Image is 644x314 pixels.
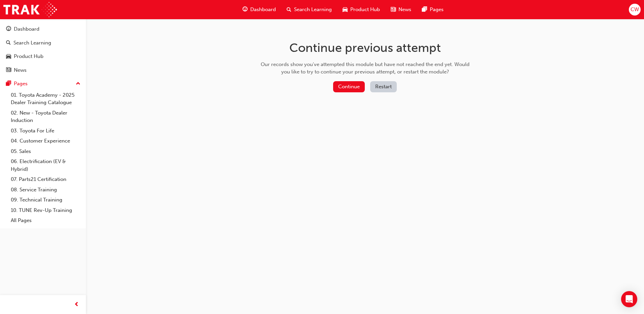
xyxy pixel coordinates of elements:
span: pages-icon [422,5,427,14]
a: 07. Parts21 Certification [8,174,83,185]
a: All Pages [8,215,83,226]
span: search-icon [287,5,291,14]
a: guage-iconDashboard [237,3,281,17]
div: Our records show you've attempted this module but have not reached the end yet. Would you like to... [258,61,472,76]
span: CW [631,6,639,13]
div: News [14,66,27,74]
a: news-iconNews [385,3,417,17]
a: Search Learning [3,37,83,49]
span: News [398,6,411,13]
button: CW [629,4,641,15]
span: Dashboard [250,6,276,13]
span: news-icon [6,67,11,73]
span: guage-icon [6,26,11,32]
span: guage-icon [243,5,248,14]
a: 08. Service Training [8,185,83,195]
span: car-icon [343,5,348,14]
a: Dashboard [3,23,83,35]
a: 02. New - Toyota Dealer Induction [8,108,83,126]
a: 06. Electrification (EV & Hybrid) [8,156,83,174]
span: Pages [430,6,444,13]
h1: Continue previous attempt [258,40,472,55]
a: 01. Toyota Academy - 2025 Dealer Training Catalogue [8,90,83,108]
a: pages-iconPages [417,3,449,17]
span: Search Learning [294,6,332,13]
a: 05. Sales [8,146,83,157]
div: Open Intercom Messenger [621,291,637,307]
a: 03. Toyota For Life [8,126,83,136]
span: pages-icon [6,81,11,87]
span: up-icon [76,80,80,88]
div: Search Learning [13,39,51,47]
div: Dashboard [14,25,39,33]
a: News [3,64,83,76]
span: car-icon [6,54,11,60]
a: 10. TUNE Rev-Up Training [8,205,83,216]
button: Restart [370,81,397,92]
button: DashboardSearch LearningProduct HubNews [3,22,83,77]
button: Pages [3,77,83,90]
div: Pages [14,80,28,88]
a: search-iconSearch Learning [281,3,337,17]
span: search-icon [6,40,11,46]
span: Product Hub [350,6,380,13]
a: car-iconProduct Hub [337,3,385,17]
div: Product Hub [14,53,43,60]
button: Continue [333,81,365,92]
a: 09. Technical Training [8,195,83,205]
img: Trak [3,2,57,17]
a: 04. Customer Experience [8,136,83,146]
span: prev-icon [74,301,79,309]
span: news-icon [391,5,396,14]
a: Product Hub [3,50,83,63]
